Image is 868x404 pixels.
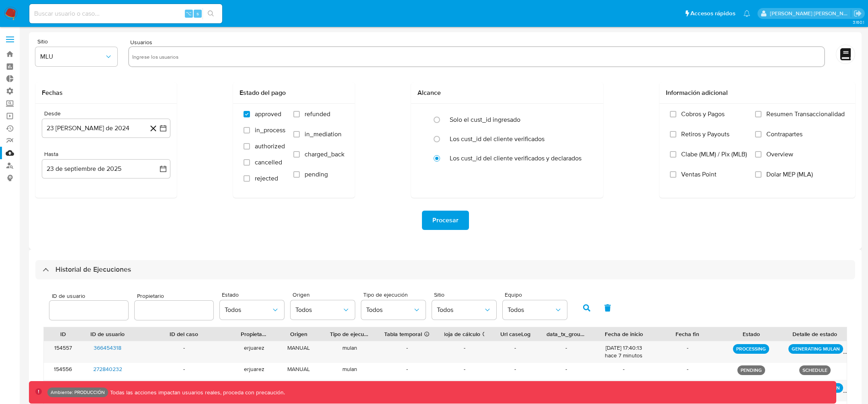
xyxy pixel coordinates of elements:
span: s [197,10,199,17]
span: ⌥ [186,10,192,17]
button: search-icon [203,8,219,19]
span: Accesos rápidos [690,9,735,18]
a: Salir [854,9,862,18]
p: Todas las acciones impactan usuarios reales, proceda con precaución. [108,389,285,396]
p: Ambiente: PRODUCCIÓN [51,391,105,394]
p: stella.andriano@mercadolibre.com [770,10,851,17]
a: Notificaciones [743,10,750,17]
input: Buscar usuario o caso... [29,8,222,19]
